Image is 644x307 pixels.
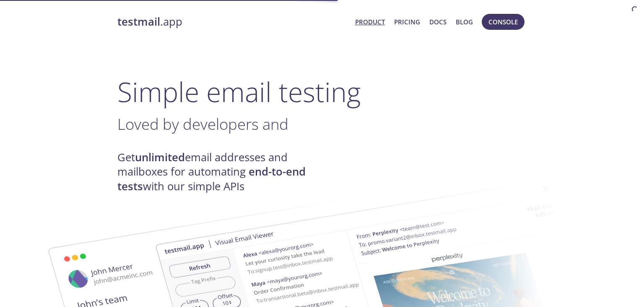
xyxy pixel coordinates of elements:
[482,14,525,30] button: Console
[117,113,288,134] span: Loved by developers and
[135,150,185,165] strong: unlimited
[488,16,518,27] span: Console
[355,16,385,27] a: Product
[117,150,322,194] h4: Get email addresses and mailboxes for automating with our simple APIs
[117,14,160,29] strong: testmail
[117,15,348,29] a: testmail.app
[429,16,447,27] a: Docs
[456,16,473,27] a: Blog
[117,76,527,108] h1: Simple email testing
[394,16,420,27] a: Pricing
[117,164,306,193] strong: end-to-end tests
